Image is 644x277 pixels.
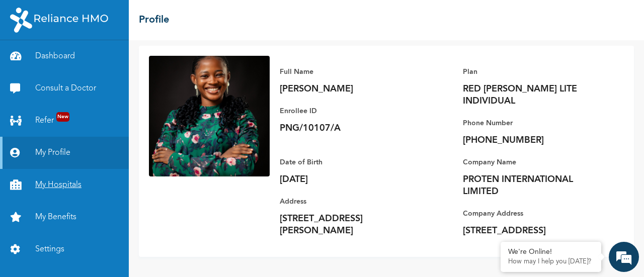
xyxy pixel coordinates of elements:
[280,173,421,186] p: [DATE]
[280,156,421,168] p: Date of Birth
[56,112,69,122] span: New
[19,50,41,75] img: d_794563401_company_1708531726252_794563401
[463,208,604,220] p: Company Address
[463,173,604,198] p: PROTEN INTERNATIONAL LIMITED
[99,227,192,258] div: FAQs
[280,83,421,95] p: [PERSON_NAME]
[280,196,421,208] p: Address
[58,85,139,187] span: We're online!
[463,134,604,146] p: [PHONE_NUMBER]
[508,258,594,266] p: How may I help you today?
[463,156,604,168] p: Company Name
[280,105,421,117] p: Enrollee ID
[10,8,108,33] img: RelianceHMO's Logo
[139,13,169,28] h2: Profile
[165,5,189,29] div: Minimize live chat window
[463,66,604,78] p: Plan
[463,83,604,107] p: RED [PERSON_NAME] LITE INDIVIDUAL
[463,225,604,237] p: [STREET_ADDRESS]
[5,244,99,251] span: Conversation
[280,213,421,237] p: [STREET_ADDRESS][PERSON_NAME]
[508,248,594,256] div: We're Online!
[280,122,421,134] p: PNG/10107/A
[463,117,604,129] p: Phone Number
[149,56,270,176] img: Enrollee
[5,192,192,227] textarea: Type your message and hit 'Enter'
[52,56,169,69] div: Chat with us now
[280,66,421,78] p: Full Name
